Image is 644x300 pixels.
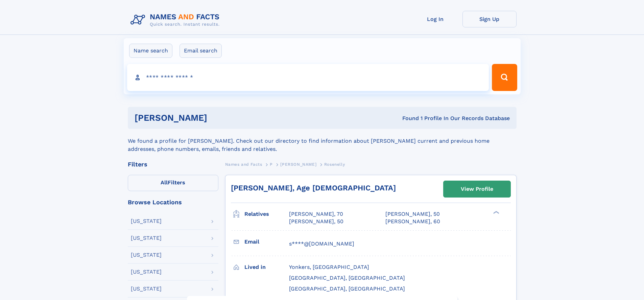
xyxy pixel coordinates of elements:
[289,275,405,281] span: [GEOGRAPHIC_DATA], [GEOGRAPHIC_DATA]
[180,44,222,58] label: Email search
[135,114,305,122] h1: [PERSON_NAME]
[131,269,162,275] div: [US_STATE]
[225,160,262,168] a: Names and Facts
[131,235,162,241] div: [US_STATE]
[244,261,289,273] h3: Lived in
[128,161,218,167] div: Filters
[270,160,273,168] a: P
[128,199,218,205] div: Browse Locations
[385,210,440,218] a: [PERSON_NAME], 50
[128,11,225,29] img: Logo Names and Facts
[231,184,396,192] a: [PERSON_NAME], Age [DEMOGRAPHIC_DATA]
[131,218,162,224] div: [US_STATE]
[127,64,489,91] input: search input
[244,236,289,248] h3: Email
[131,252,162,258] div: [US_STATE]
[444,181,510,197] a: View Profile
[305,115,510,122] div: Found 1 Profile In Our Records Database
[161,179,168,186] span: All
[289,210,343,218] a: [PERSON_NAME], 70
[492,64,517,91] button: Search Button
[324,162,345,167] span: Rosenelly
[128,175,218,191] label: Filters
[244,208,289,220] h3: Relatives
[289,218,343,225] a: [PERSON_NAME], 50
[280,162,316,167] span: [PERSON_NAME]
[385,218,440,225] a: [PERSON_NAME], 60
[280,160,316,168] a: [PERSON_NAME]
[408,11,462,27] a: Log In
[289,285,405,292] span: [GEOGRAPHIC_DATA], [GEOGRAPHIC_DATA]
[461,181,493,197] div: View Profile
[462,11,517,27] a: Sign Up
[131,286,162,292] div: [US_STATE]
[128,129,517,153] div: We found a profile for [PERSON_NAME]. Check out our directory to find information about [PERSON_N...
[270,162,273,167] span: P
[289,264,369,270] span: Yonkers, [GEOGRAPHIC_DATA]
[129,44,172,58] label: Name search
[492,210,500,215] div: ❯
